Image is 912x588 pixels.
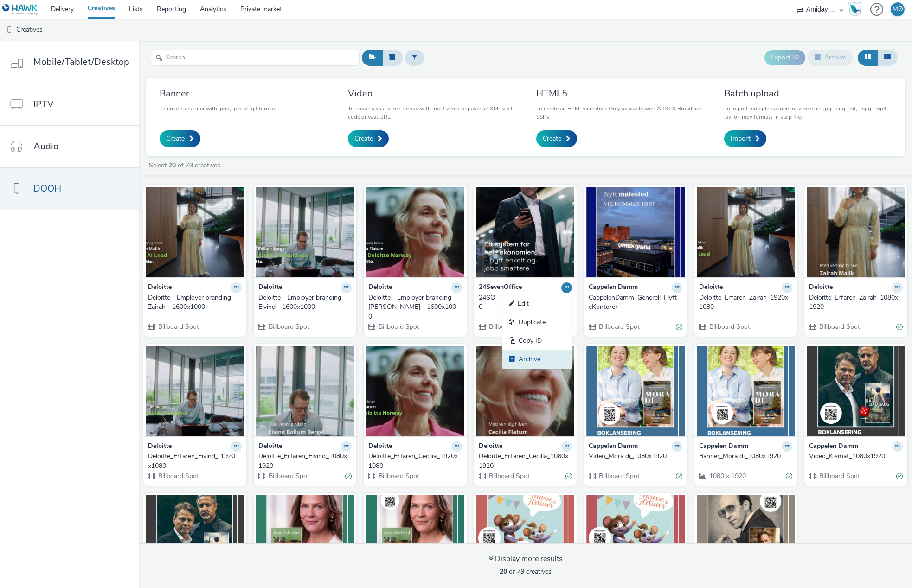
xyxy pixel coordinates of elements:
a: Deloitte - Employer branding - [PERSON_NAME] - 1600x1000 [368,293,462,321]
div: MØ [893,2,903,16]
strong: Cappelen Damm [589,441,638,452]
strong: 20 [168,161,176,170]
div: Deloitte - Employer branding - Zairah - 1600x1000 [148,293,238,312]
img: Deloitte_Erfaren_Cecilia_1080x1920 visual [476,346,575,436]
strong: Deloitte [479,441,502,452]
span: IPTV [33,97,54,111]
span: Billboard Spot [378,322,419,331]
h3: Batch upload [724,87,891,100]
a: Create [160,130,200,147]
a: Deloitte - Employer branding - Eivind - 1600x1000 [258,293,352,312]
strong: Deloitte [148,441,172,452]
img: CappelenDamm_Generell_FlytteKontorer visual [586,187,685,277]
div: Deloitte - Employer branding - [PERSON_NAME] - 1600x1000 [368,293,458,321]
span: Mobile/Tablet/Desktop [33,55,129,69]
strong: Deloitte [699,282,723,293]
span: Billboard Spot [157,322,199,331]
a: Banner_Mora di_1080x1920 [699,452,793,461]
span: Import [731,134,751,143]
button: Export ID [764,50,805,65]
a: Hawk Academy [848,2,866,17]
div: Video_Mora di_1080x1920 [589,452,679,461]
p: To create an HTML5 creative. Only available with AIOO & Broadsign SSPs [536,104,703,121]
a: Video_Mora di_1080x1920 [589,452,682,461]
strong: 24SevenOffice [479,282,522,293]
a: Deloitte_Erfaren_Cecilia_1920x1080 [368,452,462,471]
span: Audio [33,140,58,153]
strong: Deloitte [258,282,282,293]
div: Valid [345,472,352,481]
div: Deloitte_Erfaren_Cecilia_1080x1920 [479,452,569,471]
strong: Deloitte [148,282,172,293]
a: Import [724,130,766,147]
strong: 20 [500,567,507,576]
strong: Deloitte [368,282,392,293]
img: Deloitte_Erfaren_Eivind_1080x1920 visual [256,346,354,436]
img: Deloitte - Employer branding - Eivind - 1600x1000 visual [256,187,354,277]
div: Deloitte_Erfaren_Cecilia_1920x1080 [368,452,458,471]
a: Create [536,130,577,147]
div: Display more results [488,554,563,564]
div: Valid [896,322,903,332]
img: Banner_1080x1920_Musse og Helium_bok og bolle visual [476,495,575,586]
a: Deloitte - Employer branding - Zairah - 1600x1000 [148,293,242,312]
span: Create [543,134,561,143]
img: Video_Mora di_1080x1920 visual [586,346,685,436]
img: Banner_Åsne Seierstad_Russland fra innsiden visual [366,495,464,586]
strong: Deloitte [258,441,282,452]
button: Archive [808,50,853,65]
a: Archive [502,350,572,369]
img: Banner_ Kismat_1080x1920 visual [146,495,244,586]
img: Deloitte_Erfaren_Zairah_1080x1920 visual [807,187,905,277]
span: Billboard Spot [598,472,640,480]
span: Billboard Spot [818,472,860,480]
p: To create a vast video format with .mp4 video or paste an XML vast code or vast URL. [348,104,515,121]
div: Valid [676,322,682,332]
span: 1080 x 1920 [708,472,746,480]
h3: Banner [160,87,279,100]
p: To import multiple banners or videos in .jpg, .png, .gif, .mpg, .mp4, .avi or .mov formats in a z... [724,104,891,121]
a: Video_Kismat_1080x1920 [809,452,903,461]
div: CappelenDamm_Generell_FlytteKontorer [589,293,679,312]
a: CappelenDamm_Generell_FlytteKontorer [589,293,682,312]
div: Valid [676,472,682,481]
div: Deloitte_Erfaren_Zairah_1080x1920 [809,293,899,312]
div: Hawk Academy [848,2,862,17]
div: Deloitte_Erfaren_Eivind_ 1920x1080 [148,452,238,471]
span: Billboard Spot [268,322,309,331]
img: dooh [5,26,14,35]
span: Billboard Spot [818,322,860,331]
a: Deloitte_Erfaren_Eivind_1080x1920 [258,452,352,471]
a: Deloitte_Erfaren_Zairah_1080x1920 [809,293,903,312]
img: Deloitte_Erfaren_Zairah_1920x1080 visual [697,187,795,277]
img: 24SO - Always on - 1080x1920 visual [476,187,575,277]
span: Create [166,134,185,143]
a: Deloitte_Erfaren_Cecilia_1080x1920 [479,452,572,471]
div: Deloitte_Erfaren_Eivind_1080x1920 [258,452,348,471]
div: Deloitte_Erfaren_Zairah_1920x1080 [699,293,789,312]
span: Billboard Spot [488,472,530,480]
h3: HTML5 [536,87,703,100]
a: Create [348,130,389,147]
strong: Deloitte [368,441,392,452]
div: Valid [896,472,903,481]
div: 24SO - Always on - 1080x1920 [479,293,569,312]
img: Deloitte - Employer branding - Zairah - 1600x1000 visual [146,187,244,277]
span: Create [354,134,373,143]
div: Valid [565,472,572,481]
button: Table [877,50,898,65]
h3: Video [348,87,515,100]
span: Billboard Spot [488,322,530,331]
img: Banner_1080x1920_Boklansering_Den usannsynlige seriemorderen_Arnfinn Nesset visual [697,495,795,586]
img: Deloitte - Employer branding - Cecilia - 1600x1000 visual [366,187,464,277]
p: To create a banner with .png, .jpg or .gif formats. [160,104,279,113]
a: Edit [502,294,572,313]
a: Duplicate [502,313,572,332]
span: Billboard Spot [378,472,419,480]
div: Deloitte - Employer branding - Eivind - 1600x1000 [258,293,348,312]
a: 24SO - Always on - 1080x1920 [479,293,572,312]
img: Video_Åsne Seierstad_Russland fra innsiden visual [256,495,354,586]
div: Video_Kismat_1080x1920 [809,452,899,461]
strong: Cappelen Damm [589,282,638,293]
strong: Deloitte [809,282,833,293]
